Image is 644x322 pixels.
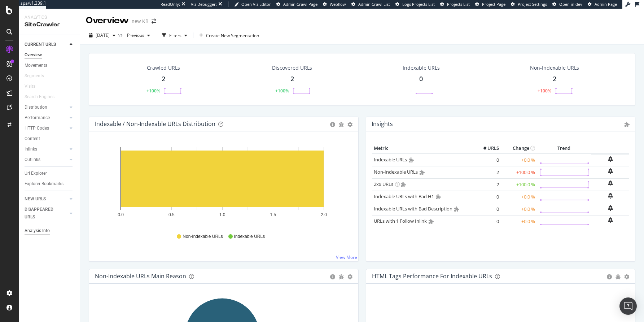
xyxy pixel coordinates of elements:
a: 2xx URLs [374,181,393,187]
a: Inlinks [25,145,67,153]
a: Indexable URLs with Bad H1 [374,193,434,200]
div: Filters [169,32,181,39]
div: Content [25,135,40,143]
span: Admin Page [595,1,617,7]
a: Outlinks [25,156,67,164]
a: Webflow [323,1,346,7]
a: Url Explorer [25,170,75,177]
div: circle-info [607,274,612,279]
i: Admin [436,194,441,199]
th: Change [501,143,537,154]
div: Url Explorer [25,170,47,177]
div: 2 [553,74,556,84]
span: Admin Crawl List [358,1,390,7]
td: +0.0 % [501,215,537,227]
td: +0.0 % [501,191,537,203]
div: Indexable / Non-Indexable URLs Distribution [95,120,215,127]
a: Indexable URLs [374,156,407,163]
div: bell-plus [608,217,613,223]
div: +100% [146,88,160,94]
span: Previous [124,32,144,38]
div: Discovered URLs [272,64,312,71]
div: circle-info [330,274,335,279]
span: 2025 Oct. 10th [96,32,110,38]
div: +100% [538,88,551,94]
button: Previous [124,30,153,41]
div: bug [339,274,344,279]
div: bell-plus [608,205,613,211]
a: Open in dev [552,1,582,7]
div: bell-plus [608,168,613,174]
div: - [410,88,412,94]
a: NEW URLS [25,195,67,203]
a: Movements [25,62,75,69]
text: 0.5 [168,212,175,217]
th: Trend [537,143,591,154]
button: Create New Segmentation [196,30,262,41]
span: Open Viz Editor [241,1,271,7]
td: +0.0 % [501,154,537,166]
span: Project Page [482,1,505,7]
a: Admin Crawl List [351,1,390,7]
div: bug [615,274,621,279]
a: Explorer Bookmarks [25,180,75,188]
div: Non-Indexable URLs Main Reason [95,273,186,280]
td: 0 [472,191,501,203]
text: 0.0 [118,212,124,217]
th: Metric [372,143,472,154]
div: Performance [25,114,50,122]
svg: A chart. [95,143,349,227]
div: Non-Indexable URLs [530,64,579,71]
div: CURRENT URLS [25,41,56,48]
td: 0 [472,203,501,215]
td: 0 [472,154,501,166]
div: HTTP Codes [25,125,49,132]
div: bell-plus [608,180,613,186]
div: 2 [162,74,165,84]
div: circle-info [330,122,335,127]
button: [DATE] [86,30,118,41]
div: DISAPPEARED URLS [25,206,61,221]
div: Search Engines [25,93,54,101]
div: Overview [25,51,42,59]
span: Webflow [330,1,346,7]
div: +100% [275,88,289,94]
div: Analysis Info [25,227,50,235]
div: Outlinks [25,156,40,164]
button: Filters [159,30,190,41]
a: Content [25,135,75,143]
div: Viz Debugger: [191,1,217,7]
th: # URLS [472,143,501,154]
h4: Insights [372,119,393,129]
td: +100.0 % [501,166,537,178]
i: Admin [454,206,459,212]
a: Performance [25,114,67,122]
div: gear [347,122,352,127]
span: Open in dev [559,1,582,7]
a: HTTP Codes [25,125,67,132]
a: Open Viz Editor [234,1,271,7]
a: Projects List [440,1,470,7]
div: NEW URLS [25,195,46,203]
text: 1.0 [219,212,225,217]
td: 2 [472,166,501,178]
a: DISAPPEARED URLS [25,206,67,221]
div: Distribution [25,104,47,111]
span: Logs Projects List [402,1,435,7]
span: vs [118,32,124,38]
i: Admin [420,170,425,175]
a: URLs with 1 Follow Inlink [374,218,427,224]
div: Overview [86,14,129,27]
i: Admin [409,157,414,162]
td: +0.0 % [501,203,537,215]
div: 2 [290,74,294,84]
div: SiteCrawler [25,21,74,29]
div: gear [347,274,352,279]
span: Project Settings [518,1,547,7]
a: Admin Page [588,1,617,7]
a: Segments [25,72,51,80]
a: Indexable URLs with Bad Description [374,205,452,212]
div: bell-plus [608,193,613,199]
div: Movements [25,62,47,69]
a: Project Page [475,1,505,7]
